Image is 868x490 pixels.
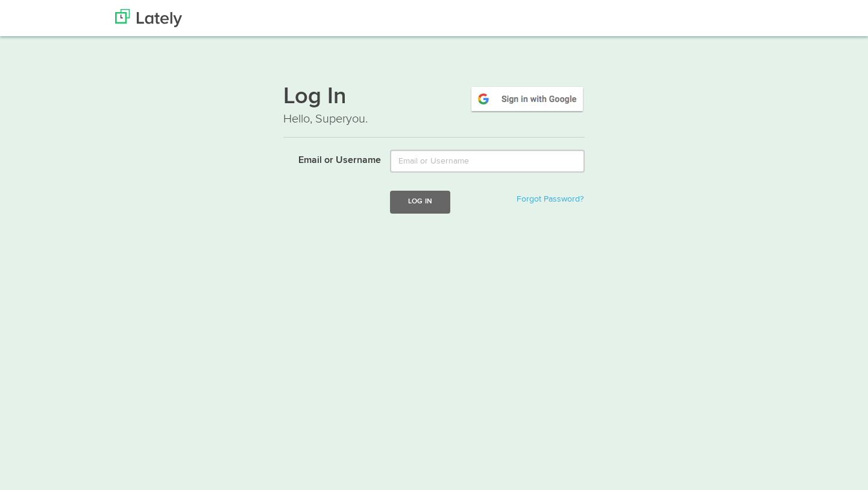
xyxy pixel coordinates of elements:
img: google-signin.png [470,85,585,113]
input: Email or Username [390,150,585,173]
p: Hello, Superyou. [283,110,585,128]
button: Log In [390,191,450,213]
img: Lately [115,9,182,27]
label: Email or Username [274,150,381,168]
a: Forgot Password? [517,195,583,203]
h1: Log In [283,85,585,110]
